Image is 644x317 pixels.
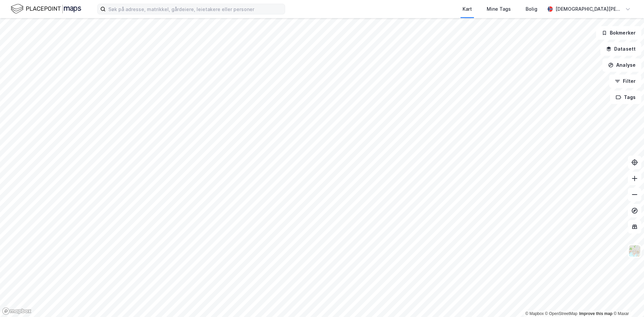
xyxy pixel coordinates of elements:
input: Søk på adresse, matrikkel, gårdeiere, leietakere eller personer [106,4,285,14]
iframe: Chat Widget [610,285,644,317]
button: Datasett [600,42,641,56]
div: [DEMOGRAPHIC_DATA][PERSON_NAME][DEMOGRAPHIC_DATA] [555,5,623,13]
div: Kart [463,5,472,13]
div: Mine Tags [487,5,511,13]
button: Bokmerker [596,26,641,40]
div: Kontrollprogram for chat [610,285,644,317]
button: Analyse [602,58,641,72]
div: Bolig [526,5,537,13]
img: logo.f888ab2527a4732fd821a326f86c7f29.svg [11,3,81,15]
a: Mapbox homepage [2,307,32,315]
a: Mapbox [525,311,544,316]
a: Improve this map [579,311,612,316]
a: OpenStreetMap [545,311,578,316]
img: Z [628,245,641,257]
button: Filter [609,74,641,88]
button: Tags [610,91,641,104]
